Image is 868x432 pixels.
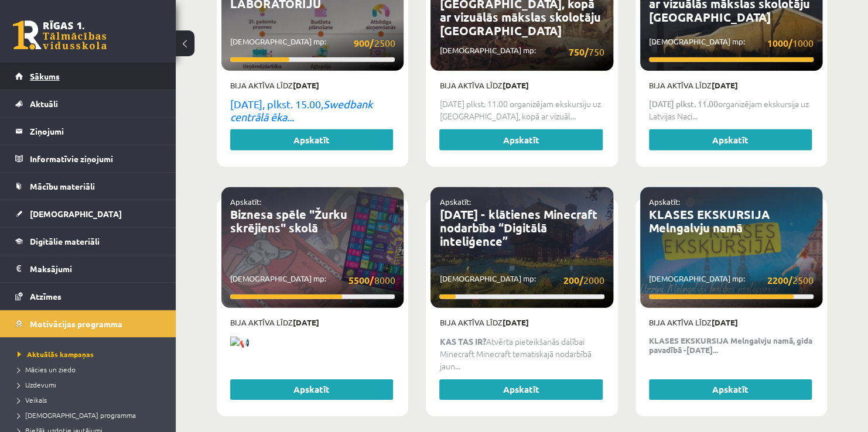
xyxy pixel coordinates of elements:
a: Mācību materiāli [15,173,161,200]
a: Apskatīt: [439,197,470,207]
p: Bija aktīva līdz [649,80,814,91]
a: Apskatīt [649,129,812,150]
p: [DEMOGRAPHIC_DATA] mp: [230,273,395,287]
a: Mācies un ziedo [18,364,164,375]
strong: [DATE] [712,317,738,327]
a: KLASES EKSKURSIJA Melngalvju namā [649,207,770,235]
p: Bija aktīva līdz [230,317,395,328]
span: [DEMOGRAPHIC_DATA] [30,208,122,219]
span: Veikals [18,395,47,404]
a: Informatīvie ziņojumi [15,145,161,172]
a: Apskatīt [230,379,393,400]
strong: [DATE] plkst. 11.00 [649,98,718,109]
span: Atzīmes [30,291,61,301]
span: Aktuālās kampaņas [18,349,94,359]
strong: 750/ [569,46,589,58]
p: Bija aktīva līdz [649,317,814,328]
p: [DEMOGRAPHIC_DATA] mp: [439,273,604,287]
p: [DEMOGRAPHIC_DATA] mp: [649,36,814,50]
a: [DEMOGRAPHIC_DATA] [15,200,161,227]
strong: 900/ [354,37,374,49]
p: Bija aktīva līdz [439,80,604,91]
span: 1000 [767,36,814,50]
legend: Ziņojumi [30,118,161,145]
a: Atzīmes [15,283,161,310]
a: Aktuālās kampaņas [18,349,164,359]
a: Apskatīt [649,379,812,400]
span: 2500 [354,36,395,50]
a: Ziņojumi [15,118,161,145]
strong: [DATE] [712,80,738,90]
span: Uzdevumi [18,380,56,389]
span: [DEMOGRAPHIC_DATA] programma [18,410,136,420]
span: Mācību materiāli [30,181,95,191]
strong: [DATE] [293,80,319,90]
span: 750 [569,44,604,59]
p: [DEMOGRAPHIC_DATA] mp: [439,44,604,59]
strong: KLASES EKSKURSIJA Melngalvju namā, gida pavadībā - [649,335,812,355]
a: Maksājumi [15,255,161,282]
a: [DEMOGRAPHIC_DATA] programma [18,410,164,420]
a: Rīgas 1. Tālmācības vidusskola [13,20,107,50]
a: [DATE] - klātienes Minecraft nodarbība “Digitālā inteliģence” [439,207,597,249]
a: Motivācijas programma [15,310,161,337]
b: [DATE]... [686,344,718,355]
p: Bija aktīva līdz [230,80,395,91]
span: 2000 [563,273,604,287]
strong: [DATE] [293,317,319,327]
strong: 1000/ [767,37,792,49]
a: Apskatīt: [649,197,680,207]
a: Apskatīt [439,129,602,150]
a: Digitālie materiāli [15,228,161,255]
strong: 200/ [563,274,583,286]
strong: 2200/ [767,274,792,286]
img: 📢 [230,337,250,349]
a: Veikals [18,395,164,405]
strong: [DATE] [502,317,528,327]
p: organizējam ekskursija uz Latvijas Naci... [649,98,814,122]
a: Sākums [15,63,161,90]
a: Aktuāli [15,90,161,117]
span: 8000 [348,273,395,287]
em: Swedbank centrālā ēka... [230,98,373,123]
b: KAS TAS IR? [439,336,486,347]
span: Sākums [30,71,60,81]
span: Mācies un ziedo [18,365,76,374]
span: 2500 [767,273,814,287]
strong: 5500/ [348,274,374,286]
p: [DEMOGRAPHIC_DATA] mp: [230,36,395,50]
legend: Maksājumi [30,255,161,282]
a: Apskatīt [230,129,393,150]
a: Apskatīt [439,379,602,400]
a: Biznesa spēle "Žurku skrējiens" skolā [230,207,347,235]
span: Digitālie materiāli [30,236,100,246]
p: [DATE] plkst. 11.00 organizējam ekskursiju uz [GEOGRAPHIC_DATA], kopā ar vizuāl... [439,98,604,122]
p: Bija aktīva līdz [439,317,604,328]
legend: Informatīvie ziņojumi [30,145,161,172]
a: Uzdevumi [18,379,164,390]
strong: [DATE] [502,80,528,90]
a: Apskatīt: [230,197,261,207]
p: Atvērta pieteikšanās dalībai Minecraft Minecraft tematiskajā nodarbībā jaun... [439,335,604,372]
span: Aktuāli [30,98,58,109]
span: Motivācijas programma [30,318,122,329]
span: [DATE], plkst. 15.00, [230,98,323,110]
p: [DEMOGRAPHIC_DATA] mp: [649,273,814,287]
